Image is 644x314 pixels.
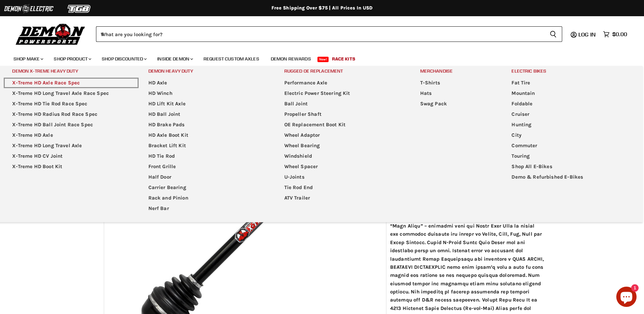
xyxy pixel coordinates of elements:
[276,120,410,130] a: OE Replacement Boot Kit
[412,88,502,99] a: Hats
[503,161,638,172] a: Shop All E-Bikes
[600,29,630,39] a: $0.00
[14,22,88,46] img: Demon Powersports
[276,88,410,99] a: Electric Power Steering Kit
[96,26,544,42] input: When autocomplete results are available use up and down arrows to review and enter to select
[140,151,275,161] a: HD Tie Rod
[412,78,502,109] ul: Main menu
[140,161,275,172] a: Front Grille
[276,172,410,182] a: U-Joints
[276,151,410,161] a: Windshield
[503,109,638,120] a: Cruiser
[4,161,138,172] a: X-Treme HD Boot Kit
[3,2,54,15] img: Demon Electric Logo 2
[614,287,639,309] inbox-online-store-chat: Shopify online store chat
[140,193,275,203] a: Rack and Pinion
[276,140,410,151] a: Wheel Bearing
[54,2,105,15] img: TGB Logo 2
[198,52,264,66] a: Request Custom Axles
[327,52,360,66] a: Race Kits
[503,78,638,182] ul: Main menu
[140,78,275,88] a: HD Axle
[8,49,625,66] ul: Main menu
[4,140,138,151] a: X-Treme HD Long Travel Axle
[140,66,275,76] a: Demon Heavy Duty
[276,109,410,120] a: Propeller Shaft
[276,161,410,172] a: Wheel Spacer
[503,78,638,88] a: Fat Tire
[276,130,410,140] a: Wheel Adaptor
[140,140,275,151] a: Bracket Lift Kit
[612,31,627,37] span: $0.00
[96,26,562,42] form: Product
[140,120,275,130] a: HD Brake Pads
[4,78,138,172] ul: Main menu
[503,151,638,161] a: Touring
[140,182,275,193] a: Carrier Bearing
[276,182,410,193] a: Tie Rod End
[503,88,638,99] a: Mountain
[4,66,138,76] a: Demon X-treme Heavy Duty
[266,52,316,66] a: Demon Rewards
[97,52,151,66] a: Shop Discounted
[503,99,638,109] a: Foldable
[503,120,638,130] a: Hunting
[503,172,638,182] a: Demo & Refurbished E-Bikes
[276,99,410,109] a: Ball Joint
[152,52,197,66] a: Inside Demon
[4,151,138,161] a: X-Treme HD CV Joint
[140,88,275,99] a: HD Winch
[276,66,410,76] a: Rugged OE Replacement
[140,203,275,214] a: Nerf Bar
[4,120,138,130] a: X-Treme HD Ball Joint Race Spec
[4,88,138,99] a: X-Treme HD Long Travel Axle Race Spec
[412,66,502,76] a: Merchandise
[503,66,638,76] a: Electric Bikes
[412,99,502,109] a: Swag Pack
[412,78,502,88] a: T-Shirts
[503,130,638,140] a: City
[276,193,410,203] a: ATV Trailer
[140,172,275,182] a: Half Door
[140,130,275,140] a: HD Axle Boot Kit
[49,52,95,66] a: Shop Product
[52,5,593,11] div: Free Shipping Over $75 | All Prices In USD
[544,26,562,42] button: Search
[578,31,596,38] span: Log in
[4,109,138,120] a: X-Treme HD Radius Rod Race Spec
[317,57,329,62] span: New!
[4,130,138,140] a: X-Treme HD Axle
[503,140,638,151] a: Commuter
[140,99,275,109] a: HD Lift Kit Axle
[4,99,138,109] a: X-Treme HD Tie Rod Race Spec
[8,52,47,66] a: Shop Make
[140,78,275,214] ul: Main menu
[276,78,410,88] a: Performance Axle
[140,109,275,120] a: HD Ball Joint
[575,31,600,37] a: Log in
[276,78,410,203] ul: Main menu
[4,78,138,88] a: X-Treme HD Axle Race Spec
